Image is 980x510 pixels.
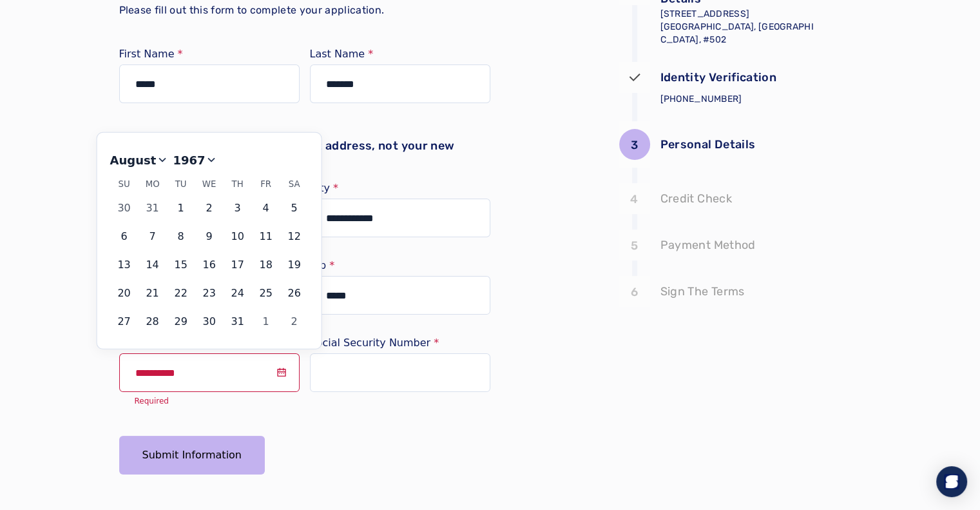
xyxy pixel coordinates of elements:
button: Saturday, August 12th, 1967 [280,222,309,251]
p: Identity Verification [660,68,777,86]
p: Credit Check [660,190,732,208]
th: Tuesday [167,174,195,194]
p: Sign The Terms [660,282,745,300]
button: Wednesday, August 16th, 1967 [195,251,224,279]
button: Wednesday, August 9th, 1967 [195,222,224,251]
p: 5 [631,237,638,255]
label: Zip [310,260,490,271]
th: Sunday [110,174,139,194]
button: Sunday, August 20th, 1967 [110,279,139,308]
button: Saturday, September 2nd, 1967 [280,308,309,336]
button: Thursday, August 10th, 1967 [224,222,252,251]
button: Wednesday, August 30th, 1967 [195,308,224,336]
button: Sunday, August 27th, 1967 [110,308,139,336]
label: Social Security Number [310,338,490,348]
button: Monday, August 28th, 1967 [139,308,167,336]
label: First Name [119,49,300,59]
table: August 1967 [110,174,309,336]
span: Please fill out this form to complete your application. [119,4,385,16]
th: Saturday [280,174,309,194]
button: Friday, August 18th, 1967 [252,251,280,279]
button: Tuesday, August 8th, 1967 [167,222,195,251]
label: City [310,183,490,193]
th: Thursday [224,174,252,194]
th: Friday [252,174,280,194]
span: [PHONE_NUMBER] [660,93,742,104]
p: 3 [631,136,638,154]
th: Monday [139,174,167,194]
button: Wednesday, August 2nd, 1967 [195,194,224,222]
p: Personal Details [660,135,756,153]
button: Friday, September 1st, 1967 [252,308,280,336]
p: 6 [631,283,638,301]
button: Sunday, August 6th, 1967 [110,222,139,251]
button: Submit Information [119,436,265,475]
button: Tuesday, August 29th, 1967 [167,308,195,336]
button: Monday, August 7th, 1967 [139,222,167,251]
button: Friday, August 25th, 1967 [252,279,280,308]
button: Tuesday, August 1st, 1967 [167,194,195,222]
div: Open Intercom Messenger [936,466,967,497]
button: Friday, August 4th, 1967 [252,194,280,222]
p: Payment Method [660,236,756,254]
p: Required [135,397,169,405]
p: [STREET_ADDRESS] [GEOGRAPHIC_DATA], [GEOGRAPHIC_DATA], #502 [DATE] - [DATE] [660,8,815,59]
button: Tuesday, August 15th, 1967 [167,251,195,279]
th: Wednesday [195,174,224,194]
button: Wednesday, August 23rd, 1967 [195,279,224,308]
p: 4 [630,190,638,208]
button: Thursday, August 24th, 1967 [224,279,252,308]
button: Sunday, August 13th, 1967 [110,251,139,279]
button: Tuesday, August 22nd, 1967 [167,279,195,308]
button: Saturday, August 26th, 1967 [280,279,309,308]
button: Thursday, August 17th, 1967 [224,251,252,279]
button: Friday, August 11th, 1967 [252,222,280,251]
div: input icon [276,368,287,378]
button: Monday, August 14th, 1967 [139,251,167,279]
label: Last Name [310,49,490,59]
button: Sunday, July 30th, 1967 [110,194,139,222]
button: Monday, August 21st, 1967 [139,279,167,308]
button: Monday, July 31st, 1967 [139,194,167,222]
button: Saturday, August 5th, 1967 [280,194,309,222]
button: Thursday, August 3rd, 1967 [224,194,252,222]
button: Thursday, August 31st, 1967 [224,308,252,336]
button: Saturday, August 19th, 1967 [280,251,309,279]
